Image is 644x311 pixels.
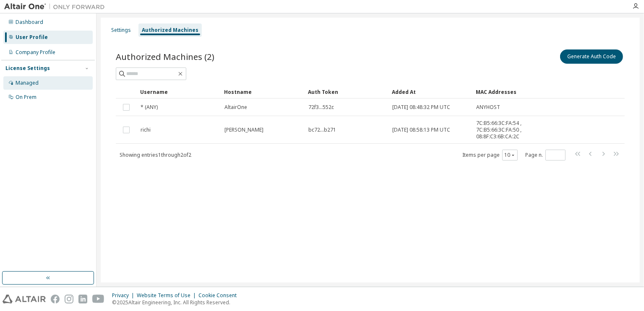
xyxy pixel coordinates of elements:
span: Authorized Machines (2) [116,51,214,62]
p: © 2025 Altair Engineering, Inc. All Rights Reserved. [112,299,242,306]
img: instagram.svg [65,295,73,303]
div: Username [140,85,217,98]
img: linkedin.svg [78,295,87,303]
img: facebook.svg [51,295,60,303]
span: [DATE] 08:58:13 PM UTC [392,127,450,133]
div: Auth Token [308,85,385,98]
div: Cookie Consent [198,292,242,299]
span: bc72...b271 [308,127,336,133]
span: 72f3...552c [308,104,334,111]
div: Authorized Machines [142,27,198,34]
button: Generate Auth Code [560,49,623,64]
span: Showing entries 1 through 2 of 2 [120,151,191,158]
img: altair_logo.svg [3,295,46,303]
div: Dashboard [16,19,43,26]
span: Page n. [525,150,566,161]
div: Company Profile [16,49,55,56]
div: License Settings [5,65,50,72]
div: Settings [111,27,131,34]
span: ANYHOST [476,104,500,111]
span: * (ANY) [141,104,158,111]
img: Altair One [4,3,109,11]
div: MAC Addresses [476,85,539,98]
span: AltairOne [224,104,247,111]
span: richi [141,127,151,133]
div: On Prem [16,94,37,101]
span: [DATE] 08:48:32 PM UTC [392,104,450,111]
span: Items per page [462,150,518,161]
div: User Profile [16,34,48,41]
span: 7C:B5:66:3C:FA:54 , 7C:B5:66:3C:FA:50 , 08:8F:C3:6B:CA:2C [476,120,539,140]
span: [PERSON_NAME] [224,127,263,133]
img: youtube.svg [92,295,104,303]
div: Managed [16,80,39,86]
div: Privacy [112,292,137,299]
div: Added At [392,85,469,98]
div: Website Terms of Use [137,292,198,299]
button: 10 [504,152,516,158]
div: Hostname [224,85,301,98]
